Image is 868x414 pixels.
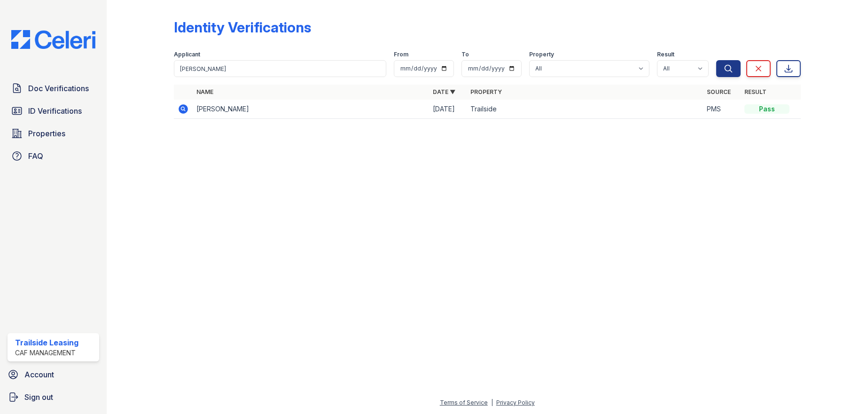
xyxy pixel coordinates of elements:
[8,124,99,143] a: Properties
[707,88,731,95] a: Source
[703,100,741,119] td: PMS
[491,399,493,406] div: |
[28,128,65,139] span: Properties
[28,150,43,162] span: FAQ
[174,51,200,58] label: Applicant
[394,51,408,58] label: From
[433,88,455,95] a: Date ▼
[174,19,311,36] div: Identity Verifications
[4,388,103,406] a: Sign out
[8,147,99,165] a: FAQ
[429,100,467,119] td: [DATE]
[529,51,554,58] label: Property
[467,100,703,119] td: Trailside
[193,100,429,119] td: [PERSON_NAME]
[461,51,469,58] label: To
[657,51,674,58] label: Result
[174,60,386,77] input: Search by name or phone number
[8,79,99,98] a: Doc Verifications
[28,105,82,117] span: ID Verifications
[744,104,790,114] div: Pass
[8,102,99,120] a: ID Verifications
[496,399,535,406] a: Privacy Policy
[744,88,766,95] a: Result
[4,30,103,49] img: CE_Logo_Blue-a8612792a0a2168367f1c8372b55b34899dd931a85d93a1a3d3e32e68fde9ad4.png
[470,88,502,95] a: Property
[24,391,53,403] span: Sign out
[28,83,89,94] span: Doc Verifications
[440,399,488,406] a: Terms of Service
[15,337,78,348] div: Trailside Leasing
[24,369,54,380] span: Account
[4,365,103,384] a: Account
[15,348,78,358] div: CAF Management
[196,88,213,95] a: Name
